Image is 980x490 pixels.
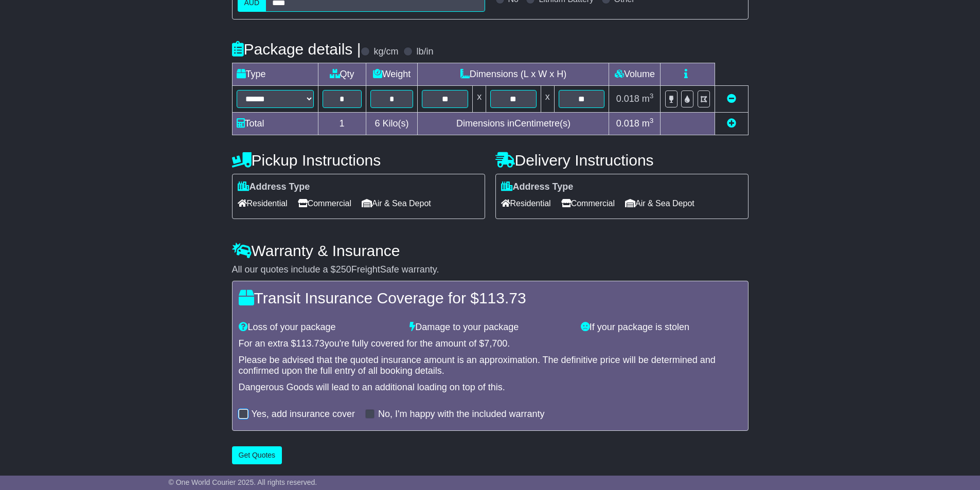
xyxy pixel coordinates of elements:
span: 0.018 [616,94,639,104]
h4: Transit Insurance Coverage for $ [239,289,742,306]
span: 113.73 [479,289,526,306]
h4: Delivery Instructions [495,152,749,169]
label: Yes, add insurance cover [252,409,355,420]
td: Type [232,63,318,86]
h4: Pickup Instructions [232,152,485,169]
span: 113.73 [296,338,325,349]
td: Dimensions in Centimetre(s) [418,113,609,135]
span: 250 [336,264,351,275]
td: Kilo(s) [366,113,418,135]
span: Air & Sea Depot [625,195,694,211]
td: x [541,86,554,113]
span: © One World Courier 2025. All rights reserved. [169,478,317,486]
span: 6 [375,118,380,129]
span: Residential [501,195,551,211]
label: kg/cm [373,46,398,58]
span: 7,700 [484,338,507,349]
td: Qty [318,63,366,86]
td: Total [232,113,318,135]
div: Damage to your package [404,322,576,333]
td: 1 [318,113,366,135]
span: Commercial [561,195,615,211]
td: Weight [366,63,418,86]
td: x [473,86,486,113]
sup: 3 [650,92,654,100]
div: All our quotes include a $ FreightSafe warranty. [232,264,749,276]
label: Address Type [238,182,310,193]
h4: Warranty & Insurance [232,242,749,259]
a: Remove this item [727,94,736,104]
h4: Package details | [232,41,361,58]
td: Volume [609,63,661,86]
sup: 3 [650,117,654,124]
label: lb/in [416,46,433,58]
span: Air & Sea Depot [362,195,431,211]
span: 0.018 [616,118,639,129]
span: Residential [238,195,288,211]
div: If your package is stolen [576,322,747,333]
div: For an extra $ you're fully covered for the amount of $ . [239,338,742,350]
div: Please be advised that the quoted insurance amount is an approximation. The definitive price will... [239,355,742,377]
td: Dimensions (L x W x H) [418,63,609,86]
label: Address Type [501,182,574,193]
label: No, I'm happy with the included warranty [378,409,545,420]
span: Commercial [298,195,351,211]
button: Get Quotes [232,446,282,464]
a: Add new item [727,118,736,129]
div: Loss of your package [234,322,405,333]
span: m [642,118,654,129]
div: Dangerous Goods will lead to an additional loading on top of this. [239,382,742,393]
span: m [642,94,654,104]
